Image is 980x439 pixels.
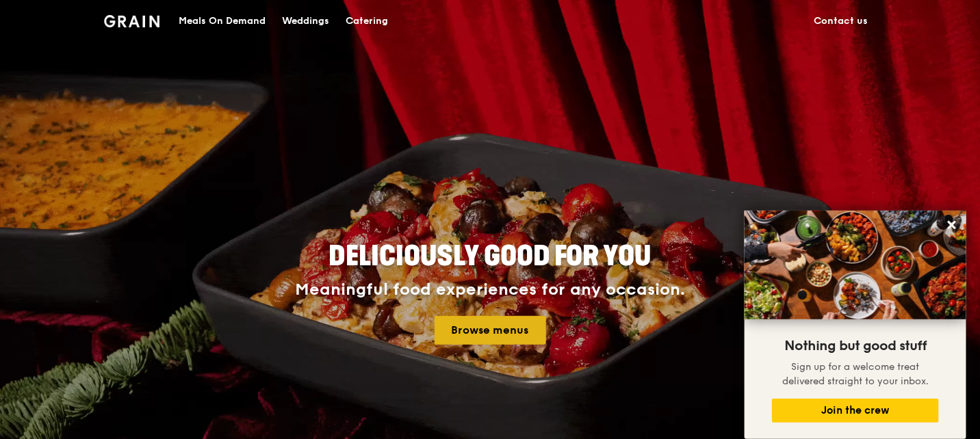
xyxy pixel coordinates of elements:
img: DSC07876-Edit02-Large.jpeg [745,211,966,319]
a: Contact us [805,1,876,42]
button: Close [941,214,963,236]
button: Join the crew [772,399,939,423]
div: Meals On Demand [179,1,266,42]
div: Meaningful food experiences for any occasion. [244,280,736,300]
img: Grain [104,15,159,27]
span: Nothing but good stuff [784,338,927,354]
span: Deliciously good for you [329,240,652,273]
span: Sign up for a welcome treat delivered straight to your inbox. [782,361,929,387]
div: Weddings [282,1,329,42]
div: Catering [346,1,388,42]
a: Catering [337,1,396,42]
a: Weddings [274,1,337,42]
a: Browse menus [435,316,546,345]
